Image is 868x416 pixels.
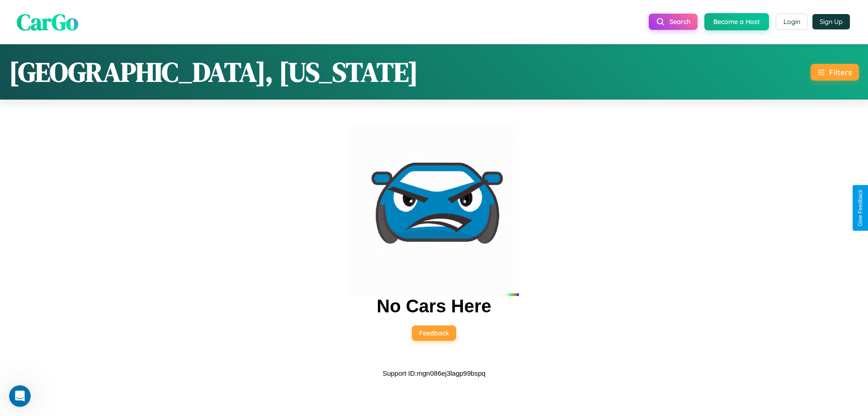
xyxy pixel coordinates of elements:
div: Filters [829,67,852,77]
h2: No Cars Here [377,296,491,316]
button: Search [649,14,698,30]
img: car [349,126,519,296]
p: Support ID: mgn086ej3lagp99bspq [382,367,486,379]
button: Login [776,14,808,30]
button: Sign Up [812,14,850,29]
h1: [GEOGRAPHIC_DATA], [US_STATE] [9,53,418,91]
div: Give Feedback [857,190,863,226]
button: Filters [811,64,859,81]
button: Feedback [412,325,456,341]
span: Search [670,18,690,26]
iframe: Intercom live chat [9,385,31,407]
span: CarGo [17,6,78,37]
button: Become a Host [704,13,769,30]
